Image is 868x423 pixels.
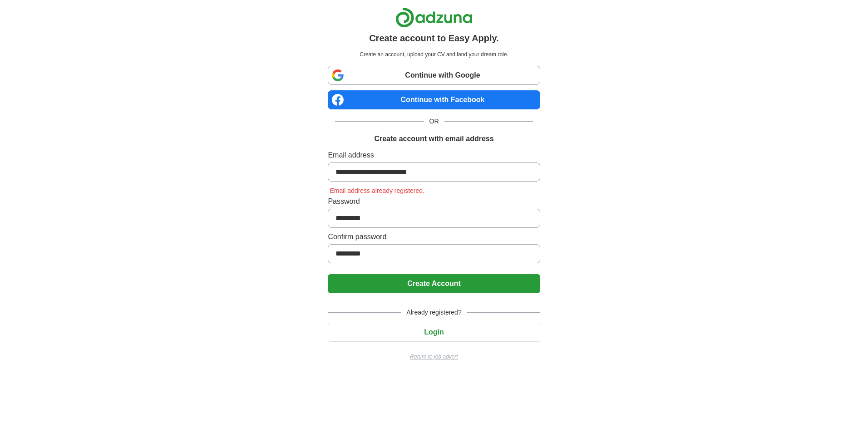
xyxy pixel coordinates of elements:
p: Create an account, upload your CV and land your dream role. [330,50,538,59]
h1: Create account to Easy Apply. [369,31,499,45]
span: OR [424,117,444,126]
a: Return to job advert [328,353,540,361]
button: Login [328,323,540,342]
img: Adzuna logo [395,7,473,28]
a: Login [328,328,540,336]
label: Email address [328,150,540,161]
span: Already registered? [401,308,467,317]
label: Password [328,196,540,207]
a: Continue with Facebook [328,90,540,109]
span: Email address already registered. [328,187,426,194]
h1: Create account with email address [374,133,493,144]
button: Create Account [328,274,540,293]
label: Confirm password [328,231,540,242]
a: Continue with Google [328,66,540,85]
